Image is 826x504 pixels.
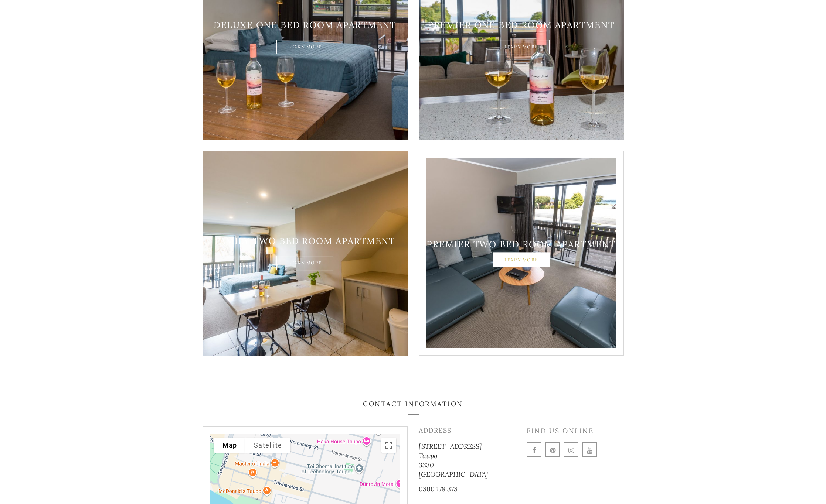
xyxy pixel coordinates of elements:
button: Toggle fullscreen view [381,438,396,453]
p: 0800 178 378 [419,484,516,494]
span: [STREET_ADDRESS] [419,442,482,450]
span: [GEOGRAPHIC_DATA] [419,470,488,479]
h3: Premier two bed room apartment [419,239,624,250]
span: Taupo [419,452,437,460]
a: Learn More [493,253,550,267]
a: Learn More [493,40,550,55]
h4: Find us online [527,426,624,435]
button: Show satellite imagery [245,438,290,453]
h4: Address [419,426,516,435]
h3: Family two bed room apartment [203,236,408,247]
h3: Premier one bed room apartment [419,20,624,31]
button: Show street map [214,438,246,453]
h3: Deluxe one bed room apartment [203,20,408,31]
h3: Contact Information [203,400,624,415]
a: Learn More [276,256,333,271]
span: 3330 [419,461,434,469]
a: Learn More [276,40,333,55]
